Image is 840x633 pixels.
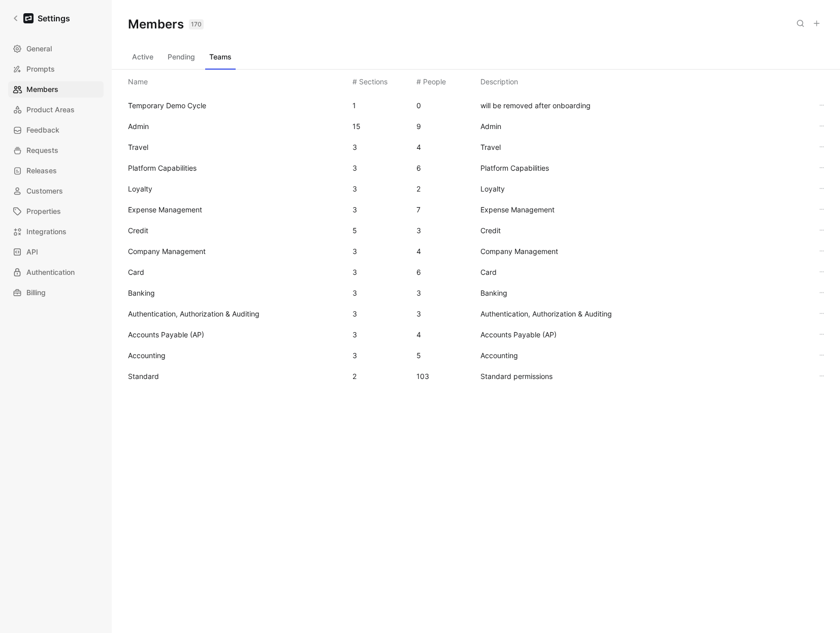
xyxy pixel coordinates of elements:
[120,157,832,178] div: Platform Capabilities36Platform Capabilities
[352,162,357,174] div: 3
[189,19,204,29] div: 170
[480,225,805,237] span: Credit
[480,350,805,362] span: Accounting
[352,120,361,133] div: 15
[128,16,204,33] h1: Members
[480,76,518,88] div: Description
[120,303,832,324] div: Authentication, Authorization & Auditing33Authentication, Authorization & Auditing
[120,262,832,282] div: Card36Card
[26,43,52,55] span: General
[26,104,75,116] span: Product Areas
[352,183,357,195] div: 3
[416,120,421,133] div: 9
[352,204,357,216] div: 3
[8,224,104,240] a: Integrations
[8,102,104,118] a: Product Areas
[8,284,104,301] a: Billing
[120,137,832,157] div: Travel34Travel
[416,266,421,278] div: 6
[164,49,199,65] button: Pending
[26,124,59,136] span: Feedback
[8,203,104,219] a: Properties
[352,266,357,278] div: 3
[480,370,805,383] span: Standard permissions
[26,266,75,278] span: Authentication
[352,76,387,88] div: # Sections
[416,350,421,362] div: 5
[480,183,805,195] span: Loyalty
[352,287,357,299] div: 3
[352,350,357,362] div: 3
[128,247,206,256] span: Company Management
[120,282,832,303] div: Banking33Banking
[120,220,832,241] div: Credit53Credit
[128,372,159,381] span: Standard
[352,308,357,320] div: 3
[128,309,260,318] span: Authentication, Authorization & Auditing
[8,244,104,260] a: API
[128,226,148,235] span: Credit
[416,141,421,153] div: 4
[26,165,57,177] span: Releases
[128,330,204,339] span: Accounts Payable (AP)
[352,370,357,383] div: 2
[416,225,421,237] div: 3
[480,287,805,299] span: Banking
[120,345,832,366] div: Accounting35Accounting
[480,100,805,112] span: will be removed after onboarding
[26,185,63,197] span: Customers
[416,183,421,195] div: 2
[480,204,805,216] span: Expense Management
[352,225,357,237] div: 5
[416,245,421,258] div: 4
[128,143,148,151] span: Travel
[26,246,38,258] span: API
[8,41,104,57] a: General
[128,289,155,297] span: Banking
[416,370,429,383] div: 103
[26,83,58,96] span: Members
[26,287,46,299] span: Billing
[128,76,148,88] div: Name
[26,63,55,75] span: Prompts
[416,204,421,216] div: 7
[26,226,67,238] span: Integrations
[8,142,104,159] a: Requests
[120,178,832,199] div: Loyalty32Loyalty
[128,49,157,65] button: Active
[480,162,805,174] span: Platform Capabilities
[26,144,58,156] span: Requests
[128,164,197,172] span: Platform Capabilities
[8,264,104,280] a: Authentication
[128,101,206,110] span: Temporary Demo Cycle
[128,184,152,193] span: Loyalty
[8,81,104,98] a: Members
[128,268,144,276] span: Card
[120,241,832,262] div: Company Management34Company Management
[480,245,805,258] span: Company Management
[120,95,832,116] div: Temporary Demo Cycle10will be removed after onboarding
[480,308,805,320] span: Authentication, Authorization & Auditing
[416,329,421,341] div: 4
[128,205,202,214] span: Expense Management
[128,122,149,131] span: Admin
[205,49,236,65] button: Teams
[480,329,805,341] span: Accounts Payable (AP)
[416,308,421,320] div: 3
[128,351,166,360] span: Accounting
[416,76,446,88] div: # People
[480,141,805,153] span: Travel
[416,100,421,112] div: 0
[8,183,104,199] a: Customers
[352,329,357,341] div: 3
[8,122,104,138] a: Feedback
[120,324,832,345] div: Accounts Payable (AP)34Accounts Payable (AP)
[38,12,70,24] h1: Settings
[120,366,832,387] div: Standard2103Standard permissions
[352,100,356,112] div: 1
[120,199,832,220] div: Expense Management37Expense Management
[8,8,74,28] a: Settings
[120,116,832,137] div: Admin159Admin
[8,61,104,77] a: Prompts
[416,287,421,299] div: 3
